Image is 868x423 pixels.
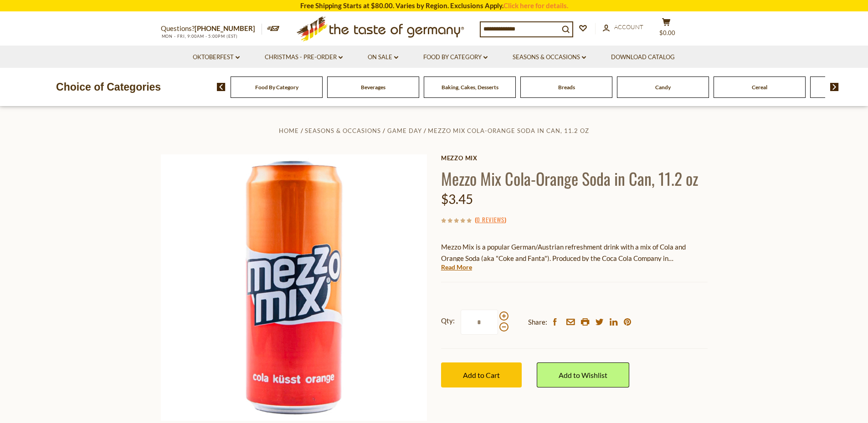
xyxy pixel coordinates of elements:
img: Mezzo Mix Cola-Orange Soda in Can, 11.2 oz [161,154,427,421]
span: Account [614,23,643,31]
span: $3.45 [441,191,473,207]
a: Cereal [752,84,767,91]
a: Add to Wishlist [537,362,629,387]
a: Christmas - PRE-ORDER [265,52,343,62]
a: Mezzo Mix Cola-Orange Soda in Can, 11.2 oz [428,127,589,134]
a: Home [279,127,299,134]
strong: Qty: [441,315,455,326]
button: $0.00 [653,18,680,41]
span: ( ) [475,215,506,224]
a: Download Catalog [611,52,675,62]
span: MON - FRI, 9:00AM - 5:00PM (EST) [161,34,238,39]
a: Click here for details. [503,1,568,10]
p: Questions? [161,23,262,35]
a: 0 Reviews [477,215,504,225]
span: Add to Cart [463,371,500,379]
a: On Sale [368,52,398,62]
span: $0.00 [659,29,675,36]
a: Beverages [361,84,385,91]
a: Food By Category [423,52,488,62]
p: Mezzo Mix is a popular German/Austrian refreshment drink with a mix of Cola and Orange Soda (aka ... [441,241,708,264]
h1: Mezzo Mix Cola-Orange Soda in Can, 11.2 oz [441,168,708,189]
img: previous arrow [217,83,226,91]
a: Breads [558,84,575,91]
span: Share: [528,316,547,328]
a: Oktoberfest [193,52,240,62]
a: Mezzo Mix [441,154,708,162]
a: Game Day [387,127,422,134]
input: Qty: [461,310,498,335]
a: [PHONE_NUMBER] [195,24,255,32]
a: Seasons & Occasions [305,127,381,134]
a: Account [603,22,643,32]
a: Baking, Cakes, Desserts [442,84,498,91]
a: Candy [655,84,671,91]
button: Add to Cart [441,362,522,387]
a: Food By Category [255,84,298,91]
a: Seasons & Occasions [513,52,586,62]
img: next arrow [830,83,839,91]
a: Read More [441,263,472,272]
